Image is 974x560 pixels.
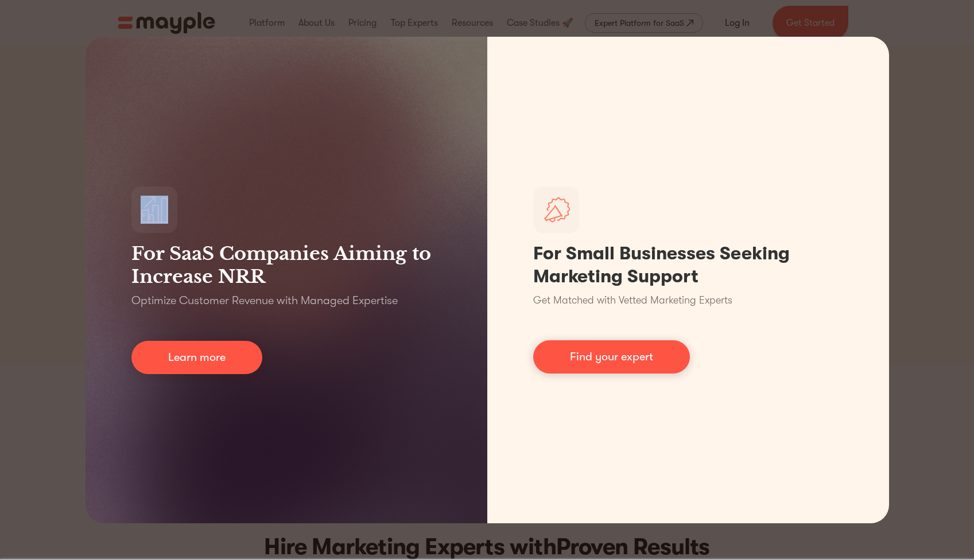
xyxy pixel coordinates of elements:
[533,340,690,374] a: Find your expert
[533,242,843,288] h1: For Small Businesses Seeking Marketing Support
[131,341,262,374] a: Learn more
[533,293,732,308] p: Get Matched with Vetted Marketing Experts
[131,242,441,288] h3: For SaaS Companies Aiming to Increase NRR
[131,293,398,309] p: Optimize Customer Revenue with Managed Expertise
